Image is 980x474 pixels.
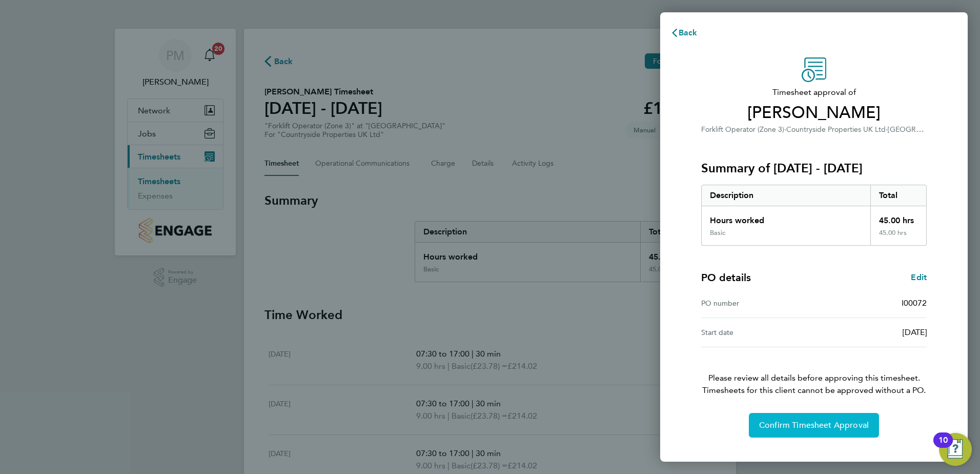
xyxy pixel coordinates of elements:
div: Start date [701,326,814,339]
button: Open Resource Center, 10 new notifications [939,433,972,466]
span: Countryside Properties UK Ltd [786,125,886,134]
button: Confirm Timesheet Approval [749,413,879,438]
div: Total [870,185,927,206]
h3: Summary of [DATE] - [DATE] [701,160,927,176]
span: [PERSON_NAME] [701,103,927,123]
div: Summary of 15 - 21 Sep 2025 [701,185,927,246]
div: 45.00 hrs [870,229,927,245]
p: Please review all details before approving this timesheet. [689,347,939,397]
span: [GEOGRAPHIC_DATA] [888,124,961,134]
span: Timesheet approval of [701,86,927,98]
div: Hours worked [702,206,870,229]
div: Basic [710,229,725,237]
a: Edit [911,271,927,284]
span: · [886,125,888,134]
span: Confirm Timesheet Approval [759,420,869,430]
span: Forklift Operator (Zone 3) [701,125,784,134]
h4: PO details [701,270,751,285]
span: Timesheets for this client cannot be approved without a PO. [689,384,939,397]
span: Back [679,28,698,37]
span: I00072 [902,298,927,308]
button: Back [660,23,708,43]
div: Description [702,185,870,206]
div: PO number [701,297,814,309]
span: · [784,125,786,134]
div: 45.00 hrs [870,206,927,229]
div: 10 [938,440,948,453]
span: Edit [911,272,927,282]
div: [DATE] [814,326,927,339]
